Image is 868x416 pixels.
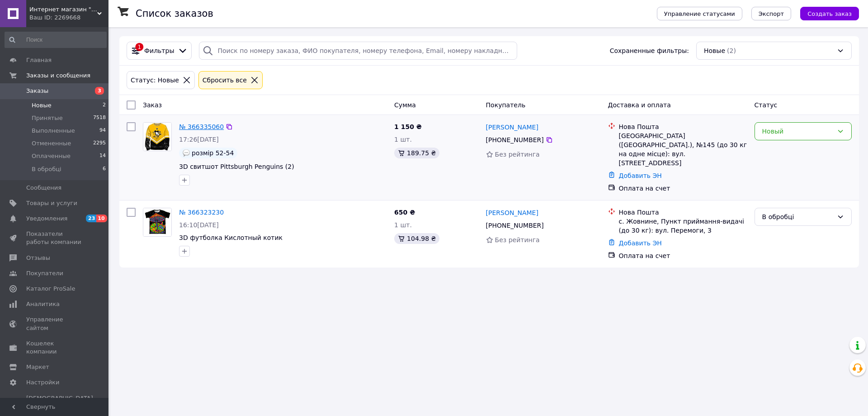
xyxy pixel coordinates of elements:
span: Товары и услуги [26,199,77,207]
span: 23 [86,215,96,222]
div: В обробці [762,212,833,222]
a: 3D свитшот Pittsburgh Penguins (2) [179,163,294,170]
span: 3 [95,87,104,95]
input: Поиск [5,32,107,48]
span: 2 [103,101,106,110]
span: Сумма [394,101,416,109]
img: :speech_balloon: [183,149,190,157]
span: Показатели работы компании [26,230,84,246]
a: Фото товару [143,208,172,237]
span: Выполненные [32,127,75,135]
img: Фото товару [143,123,171,151]
span: Экспорт [759,10,784,17]
div: Новый [762,126,833,136]
span: 14 [99,152,106,160]
span: (2) [727,47,736,54]
span: Доставка и оплата [608,101,671,109]
span: Новые [704,46,725,55]
span: Покупатель [486,101,526,109]
div: Ваш ID: 2269668 [29,14,108,22]
img: Фото товару [143,208,171,236]
div: Статус: Новые [129,75,181,85]
span: Заказы и сообщения [26,72,90,80]
div: Нова Пошта [619,122,747,131]
span: Без рейтинга [495,236,540,244]
a: Создать заказ [791,10,859,17]
div: [GEOGRAPHIC_DATA] ([GEOGRAPHIC_DATA].), №145 (до 30 кг на одне місце): вул. [STREET_ADDRESS] [619,131,747,167]
div: Оплата на счет [619,184,747,193]
div: [PHONE_NUMBER] [484,219,546,232]
div: с. Жовнине, Пункт приймання-видачі (до 30 кг): вул. Перемоги, 3 [619,217,747,235]
button: Экспорт [751,7,791,20]
span: Уведомления [26,215,67,223]
div: 189.75 ₴ [394,148,439,158]
span: 2295 [93,139,106,148]
input: Поиск по номеру заказа, ФИО покупателя, номеру телефона, Email, номеру накладной [199,42,517,60]
a: Фото товару [143,122,172,151]
a: [PERSON_NAME] [486,123,538,132]
span: Интернет магазин "Prosto Майки" [29,5,97,14]
span: Покупатели [26,269,63,277]
span: Статус [755,101,778,109]
span: Управление статусами [664,10,735,17]
span: 10 [96,215,107,222]
span: Маркет [26,363,49,371]
span: Сохраненные фильтры: [610,46,689,55]
span: 1 шт. [394,136,412,143]
span: розмір 52-54 [192,149,234,157]
a: Добавить ЭН [619,172,662,179]
span: Аналитика [26,300,60,308]
span: Заказ [143,101,162,109]
span: Принятые [32,114,63,122]
span: Кошелек компании [26,339,84,356]
span: Каталог ProSale [26,285,75,293]
span: Без рейтинга [495,151,540,158]
a: 3D футболка Кислотный котик [179,234,283,241]
a: № 366323230 [179,209,224,216]
button: Создать заказ [800,7,859,20]
span: Настройки [26,378,59,387]
span: Оплаченные [32,152,71,160]
span: Фильтры [144,46,174,55]
a: № 366335060 [179,123,224,130]
span: 17:26[DATE] [179,136,219,143]
h1: Список заказов [136,8,213,19]
span: Создать заказ [807,10,852,17]
div: Оплата на счет [619,251,747,260]
button: Управление статусами [657,7,742,20]
span: Заказы [26,87,48,95]
span: Управление сайтом [26,316,84,332]
span: Отмененные [32,139,71,148]
span: 16:10[DATE] [179,221,219,229]
span: 94 [99,127,106,135]
span: Главная [26,56,52,64]
a: [PERSON_NAME] [486,208,538,217]
span: В обробці [32,165,61,173]
span: Отзывы [26,254,50,262]
span: 650 ₴ [394,209,415,216]
span: 1 150 ₴ [394,123,422,130]
span: 6 [103,165,106,173]
span: Сообщения [26,184,61,192]
span: 1 шт. [394,221,412,229]
div: Нова Пошта [619,208,747,217]
div: 104.98 ₴ [394,233,439,244]
div: [PHONE_NUMBER] [484,134,546,146]
span: Новые [32,101,52,110]
a: Добавить ЭН [619,239,662,247]
span: 7518 [93,114,106,122]
div: Сбросить все [201,75,249,85]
